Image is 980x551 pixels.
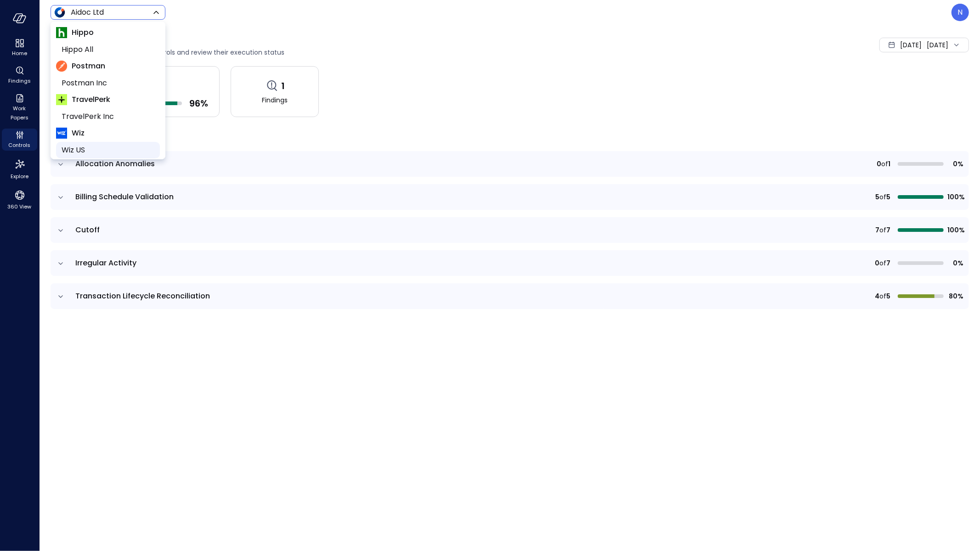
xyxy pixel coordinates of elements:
span: Postman [72,61,105,72]
li: Wiz All [56,158,160,175]
img: TravelPerk [56,94,67,105]
span: Postman Inc [62,78,153,89]
span: Hippo All [62,44,153,55]
span: Wiz [72,128,85,139]
span: TravelPerk Inc [62,111,153,122]
li: Wiz US [56,142,160,158]
img: Wiz [56,128,67,139]
li: Postman Inc [56,75,160,91]
span: Wiz US [62,145,153,156]
span: Hippo [72,27,94,38]
img: Hippo [56,27,67,38]
span: TravelPerk [72,94,110,105]
img: Postman [56,61,67,72]
li: Hippo All [56,41,160,58]
li: TravelPerk Inc [56,108,160,125]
